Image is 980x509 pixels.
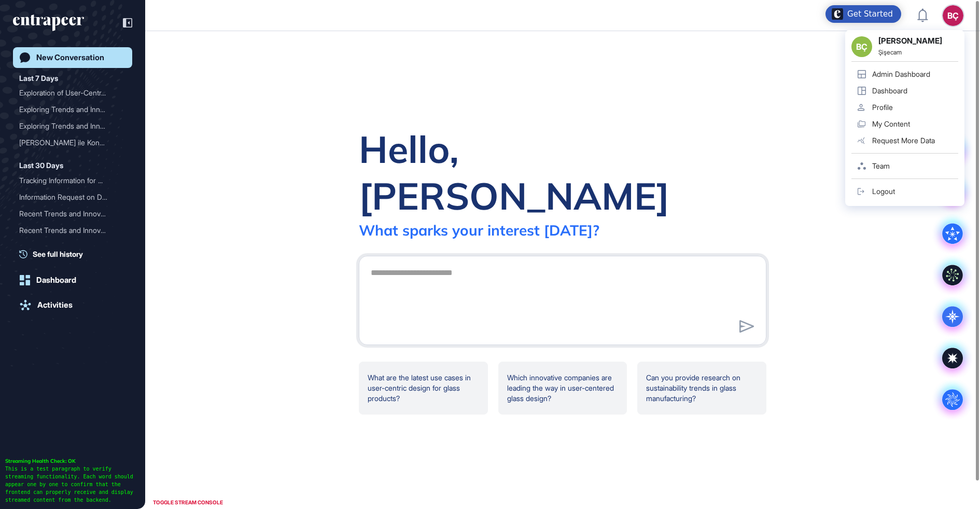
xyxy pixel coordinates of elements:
div: Get Started [847,9,893,19]
a: See full history [19,249,132,259]
div: Last 7 Days [19,72,58,85]
div: Information Request on De... [19,189,118,205]
div: TOGGLE STREAM CONSOLE [150,496,226,509]
div: Tracking Information for ... [19,172,118,189]
div: entrapeer-logo [13,15,84,31]
div: Information Request on Deva Holding [19,189,126,205]
a: Activities [13,295,132,315]
div: Last 30 Days [19,159,63,172]
div: New Conversation [36,53,104,62]
div: Recent Trends and Innovations in E-commerce: AI, AR/VR, Personalization, and Sustainability [19,222,126,239]
div: Activities [37,300,73,310]
div: Exploring Trends and Innovations in Glass Design at Şişecam: Focus on Functional Aesthetics, User... [19,118,126,134]
a: New Conversation [13,47,132,68]
div: Reese ile Konuşma İsteği [19,134,126,151]
div: Exploration of User-Centr... [19,85,118,101]
div: [PERSON_NAME] ile Konuşma İsteği [19,134,118,151]
div: Dashboard [36,276,76,285]
div: Recent Trends and Innovat... [19,222,118,239]
div: Exploring Trends and Inno... [19,118,118,134]
div: Exploring E-commerce Trends and Innovations for Şişecam: Digital Customer Experience, Omnichannel... [19,239,126,255]
div: Hello, [PERSON_NAME] [359,126,766,219]
div: What sparks your interest [DATE]? [359,221,599,239]
span: See full history [33,249,83,259]
div: Open Get Started checklist [825,5,901,23]
div: Exploring E-commerce Tren... [19,239,118,255]
div: Recent Trends and Innovations in E-commerce: Personalization, AI, AR/VR, and Sustainable Digital ... [19,205,126,222]
div: Tracking Information for Spar, ALDI, Lidl, and Carrefour [19,172,126,189]
img: launcher-image-alternative-text [832,8,843,20]
a: Dashboard [13,270,132,291]
div: Exploring Trends and Inno... [19,101,118,118]
button: BÇ [943,5,963,26]
div: Exploring Trends and Innovations in Glass Design at Şişecam: Focus on Functional Aesthetics, User... [19,101,126,118]
div: Exploration of User-Centric Design and New Forms in Glass Design with Use Cases [19,85,126,101]
div: Which innovative companies are leading the way in user-centered glass design? [498,362,627,415]
div: What are the latest use cases in user-centric design for glass products? [359,362,488,415]
div: Recent Trends and Innovat... [19,205,118,222]
div: Can you provide research on sustainability trends in glass manufacturing? [637,362,766,415]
